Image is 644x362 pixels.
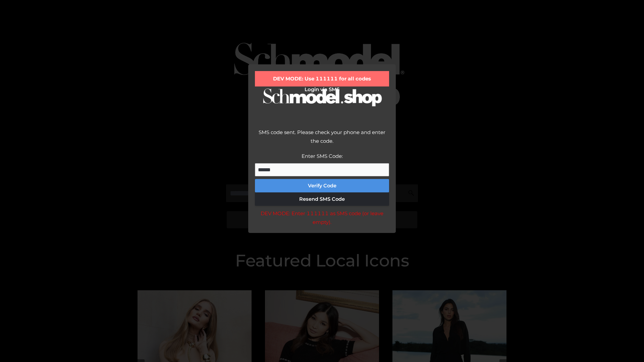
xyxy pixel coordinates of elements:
[255,179,389,192] button: Verify Code
[255,86,389,93] h2: Login via SMS
[255,209,389,226] div: DEV MODE: Enter 111111 as SMS code (or leave empty).
[255,192,389,206] button: Resend SMS Code
[255,128,389,152] div: SMS code sent. Please check your phone and enter the code.
[255,71,389,86] div: DEV MODE: Use 111111 for all codes
[302,153,343,159] label: Enter SMS Code:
